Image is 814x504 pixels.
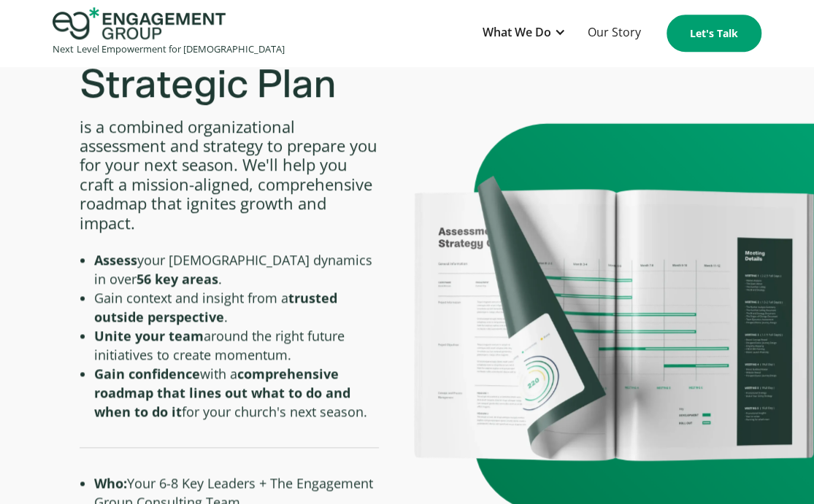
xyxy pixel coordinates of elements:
a: Let's Talk [667,15,761,52]
a: home [53,7,284,59]
strong: Assess [94,251,137,268]
img: Engagement Group Logo Icon [53,7,226,39]
strong: trusted outside perspective [94,289,337,325]
li: your [DEMOGRAPHIC_DATA] dynamics in over . [94,250,379,288]
strong: Who: [94,474,127,492]
span: Phone number [248,119,331,135]
strong: Unite your team [94,327,204,344]
div: What We Do [483,23,551,42]
a: Our Story [580,15,648,51]
strong: comprehensive roadmap that lines out what to do and when to do it [94,365,350,420]
p: is a combined organizational assessment and strategy to prepare you for your next season. We'll h... [80,117,379,232]
li: around the right future initiatives to create momentum. [94,326,379,364]
li: Gain context and insight from a . [94,288,379,326]
strong: Gain confidence [94,365,200,382]
strong: 56 key areas [137,270,218,287]
div: What We Do [475,15,573,51]
div: Next Level Empowerment for [DEMOGRAPHIC_DATA] [53,39,284,59]
span: Organization [248,59,320,75]
img: A printed document showcasing a plan that covers a full 360 degree assessment in 56 key areas of ... [414,174,814,461]
li: with a for your church's next season. ‍ [94,364,379,440]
